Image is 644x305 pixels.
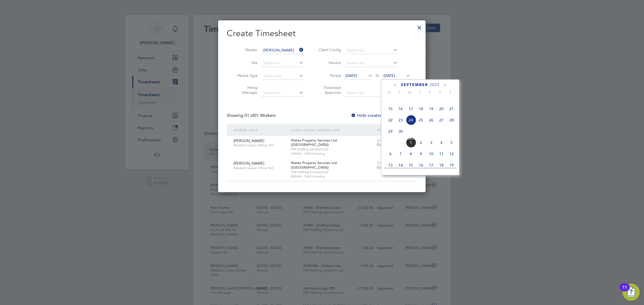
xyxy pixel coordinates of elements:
h2: Create Timesheet [227,28,417,39]
span: 23 [396,115,406,125]
span: 16 [416,160,426,170]
label: Vendor [317,60,341,65]
span: 5 [447,137,457,148]
span: 29 [385,126,396,136]
input: Search for... [261,59,303,67]
span: 15 [385,104,396,114]
label: Timesheet Approver [317,85,341,95]
span: 11 [436,149,447,159]
span: 27 [436,115,447,125]
span: 28 [447,115,457,125]
span: Resident Liaison Officer WC [233,166,287,170]
span: 2 [416,137,426,148]
label: Hiring Manager [233,85,258,95]
div: Client Config / Vendor / Site [290,124,376,136]
input: Search for... [345,47,398,54]
span: 25 [416,115,426,125]
input: Search for... [345,89,398,97]
span: 22 [385,115,396,125]
div: 11 [622,287,627,294]
span: 18 [416,104,426,114]
span: [DATE] [346,73,357,78]
span: 12 [447,149,457,159]
span: [PERSON_NAME] [233,161,264,166]
div: Showing [227,113,277,118]
label: Period [317,73,341,78]
span: M [384,90,394,95]
span: S [445,90,455,95]
span: Create timesheet [377,165,404,170]
span: 21 [447,104,457,114]
span: W [404,90,415,95]
input: Search for... [261,47,303,54]
span: PSR Staffing Solutions Ltd [291,170,374,174]
span: 10 [426,149,436,159]
span: 1 [406,137,416,148]
span: 4 [436,137,447,148]
span: 17 [426,160,436,170]
span: Create timesheet [377,142,404,147]
label: Client Config [317,47,341,52]
span: 2025 [430,83,440,87]
span: 01 of [244,113,254,118]
label: Hide created timesheets [351,113,405,118]
span: 16 [396,104,406,114]
span: IM94M - Orbit Housing [291,174,374,178]
span: 24 [406,115,416,125]
span: PSR Staffing Solutions Ltd [291,147,374,151]
span: [DATE] - [DATE] [377,138,402,143]
input: Select one [261,72,303,80]
span: 18 [436,160,447,170]
div: Period [376,124,412,136]
span: 3 [426,137,436,148]
span: September [401,83,428,87]
span: S [435,90,445,95]
span: 14 [396,160,406,170]
span: T [415,90,425,95]
span: Oct [406,137,416,140]
span: 7 [396,149,406,159]
span: 17 [406,104,416,114]
span: Resident Liaison Officer WC [233,143,287,147]
span: 9 [416,149,426,159]
span: [DATE] [383,73,395,78]
span: [PERSON_NAME] [233,138,264,143]
span: IM94M - Orbit Housing [291,151,374,156]
label: Site [233,60,258,65]
span: 30 [396,126,406,136]
span: 19 [447,160,457,170]
span: 6 [385,149,396,159]
span: 01 Workers [244,113,276,118]
span: T [394,90,404,95]
span: 8 [406,149,416,159]
span: 26 [426,115,436,125]
span: 19 [426,104,436,114]
span: Wates Property Services Ltd ([GEOGRAPHIC_DATA]) [291,138,337,147]
span: To [374,72,380,79]
input: Search for... [261,89,303,97]
span: Wates Property Services Ltd ([GEOGRAPHIC_DATA]) [291,161,337,170]
span: 15 [406,160,416,170]
label: Period Type [233,73,258,78]
input: Search for... [345,59,398,67]
button: Open Resource Center, 11 new notifications [623,284,640,301]
span: 13 [385,160,396,170]
span: F [425,90,435,95]
span: 20 [436,104,447,114]
label: Worker [233,47,258,52]
span: [DATE] - [DATE] [377,161,402,165]
div: Worker / Role [232,124,290,136]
